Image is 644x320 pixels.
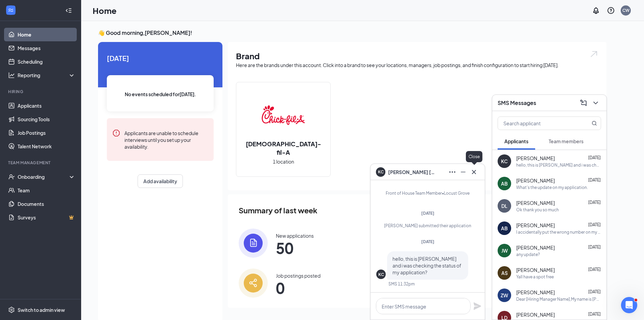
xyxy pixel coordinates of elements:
[579,99,588,107] svg: ComposeMessage
[621,297,637,313] iframe: Intercom live chat
[18,211,75,224] a: SurveysCrown
[7,7,14,14] svg: WorkstreamLogo
[8,160,74,166] div: Team Management
[516,274,554,280] div: Yall have a spot free
[459,168,467,176] svg: Minimize
[107,53,214,63] span: [DATE]
[65,7,72,14] svg: Collapse
[516,244,555,251] span: [PERSON_NAME]
[458,167,469,177] button: Minimize
[392,256,461,275] span: hello, this is [PERSON_NAME] and i was checking the status of my application?
[516,296,601,302] div: Dear [Hiring Manager Name],My name is [PERSON_NAME], and I interviewed on the 13th. I was told I ...
[588,200,601,205] span: [DATE]
[276,242,314,254] span: 50
[8,89,74,94] div: Hiring
[98,29,606,37] h3: 👋 Good morning, [PERSON_NAME] !
[18,41,75,55] a: Messages
[18,55,75,68] a: Scheduling
[18,99,75,112] a: Applicants
[276,272,320,279] div: Job postings posted
[501,180,508,187] div: AB
[516,252,540,257] div: any update?
[504,138,528,144] span: Applicants
[592,121,597,126] svg: MagnifyingGlass
[516,207,559,213] div: Ok thank you so much
[378,272,384,277] div: KC
[18,306,65,313] div: Switch to admin view
[501,247,508,254] div: JW
[421,239,434,244] span: [DATE]
[516,162,601,168] div: hello, this is [PERSON_NAME] and i was checking the status of my application?
[590,98,601,108] button: ChevronDown
[276,282,320,294] span: 0
[236,62,598,68] div: Here are the brands under this account. Click into a brand to see your locations, managers, job p...
[578,98,589,108] button: ComposeMessage
[590,50,598,58] img: open.6027fd2a22e1237b5b06.svg
[448,168,456,176] svg: Ellipses
[516,185,588,190] div: What's the update on my application.
[18,184,75,197] a: Team
[124,129,208,150] div: Applicants are unable to schedule interviews until you set up your availability.
[18,28,75,41] a: Home
[447,167,458,177] button: Ellipses
[588,244,601,250] span: [DATE]
[469,167,479,177] button: Cross
[516,199,555,206] span: [PERSON_NAME]
[501,270,508,276] div: AS
[112,129,120,137] svg: Error
[273,158,294,165] span: 1 location
[588,267,601,272] span: [DATE]
[236,50,598,62] h1: Brand
[236,140,330,156] h2: [DEMOGRAPHIC_DATA]-fil-A
[125,90,196,98] span: No events scheduled for [DATE] .
[239,269,268,298] img: icon
[588,289,601,294] span: [DATE]
[8,306,15,313] svg: Settings
[239,229,268,258] img: icon
[8,72,15,79] svg: Analysis
[501,158,508,165] div: KC
[588,155,601,160] span: [DATE]
[498,117,578,130] input: Search applicant
[239,205,317,216] span: Summary of last week
[516,222,555,229] span: [PERSON_NAME]
[588,177,601,183] span: [DATE]
[18,112,75,126] a: Sourcing Tools
[588,312,601,317] span: [DATE]
[501,225,508,232] div: AB
[516,266,555,273] span: [PERSON_NAME]
[516,311,555,318] span: [PERSON_NAME]
[516,229,601,235] div: I accidentally put the wrong number on my recent applications this is my correct number!
[516,289,555,296] span: [PERSON_NAME]
[588,222,601,227] span: [DATE]
[18,197,75,211] a: Documents
[18,140,75,153] a: Talent Network
[388,281,415,287] div: SMS 11:32pm
[592,99,600,107] svg: ChevronDown
[93,5,117,16] h1: Home
[622,7,629,13] div: CW
[516,155,555,162] span: [PERSON_NAME]
[376,223,479,229] div: [PERSON_NAME] submitted their application
[549,138,583,144] span: Team members
[276,232,314,239] div: New applications
[592,6,600,15] svg: Notifications
[18,72,76,79] div: Reporting
[470,168,478,176] svg: Cross
[18,126,75,140] a: Job Postings
[516,177,555,184] span: [PERSON_NAME]
[421,211,434,216] span: [DATE]
[388,168,435,176] span: [PERSON_NAME] [PERSON_NAME]
[466,151,482,162] div: Close
[498,99,536,107] h3: SMS Messages
[473,302,481,310] svg: Plane
[262,93,305,137] img: Chick-fil-A
[607,6,615,15] svg: QuestionInfo
[501,292,508,299] div: ZW
[18,173,70,180] div: Onboarding
[501,202,507,209] div: DL
[386,190,470,197] div: Front of House Team Member • Locust Grove
[138,174,183,188] button: Add availability
[8,173,15,180] svg: UserCheck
